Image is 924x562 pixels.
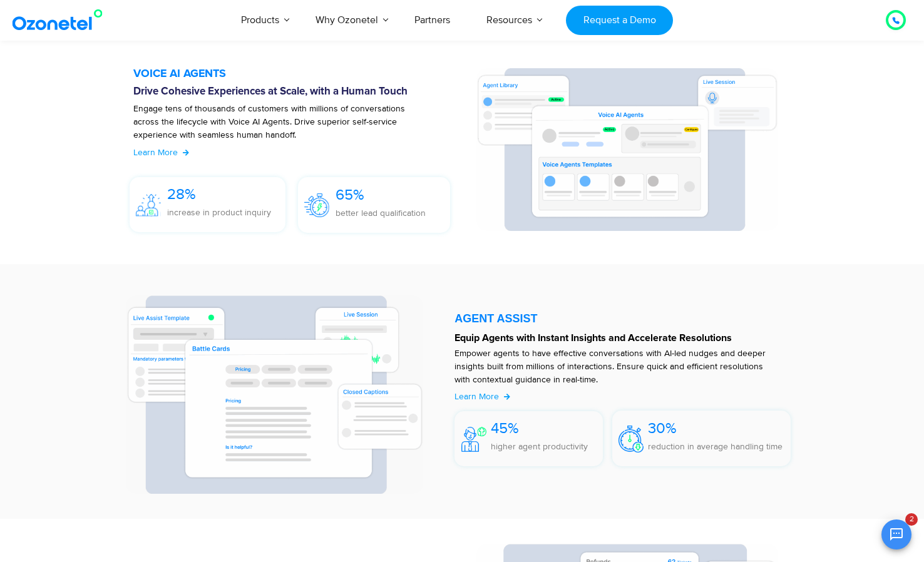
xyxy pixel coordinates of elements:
[454,391,499,402] span: Learn More
[454,390,510,403] a: Learn More
[454,333,732,343] strong: Equip Agents with Instant Insights and Accelerate Resolutions
[491,419,519,437] span: 45%
[133,146,189,159] a: Learn More
[167,206,271,219] p: increase in product inquiry
[304,193,329,217] img: 65%
[881,519,911,549] button: Open chat
[619,426,644,452] img: 30%
[336,207,426,220] p: better lead qualification
[491,440,588,453] p: higher agent productivity
[905,513,918,526] span: 2
[133,147,178,158] span: Learn More
[454,347,778,386] p: Empower agents to have effective conversations with AI-led nudges and deeper insights built from ...
[133,86,463,98] h6: Drive Cohesive Experiences at Scale, with a Human Touch
[648,419,677,437] span: 30%
[133,102,432,155] p: Engage tens of thousands of customers with millions of conversations across the lifecycle with Vo...
[133,68,463,79] h5: VOICE AI AGENTS
[648,440,783,453] p: reduction in average handling time
[454,313,791,324] div: AGENT ASSIST
[136,194,161,217] img: 28%
[461,427,486,452] img: 45%
[167,185,196,203] span: 28%
[336,186,364,204] span: 65%
[566,6,673,35] a: Request a Demo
